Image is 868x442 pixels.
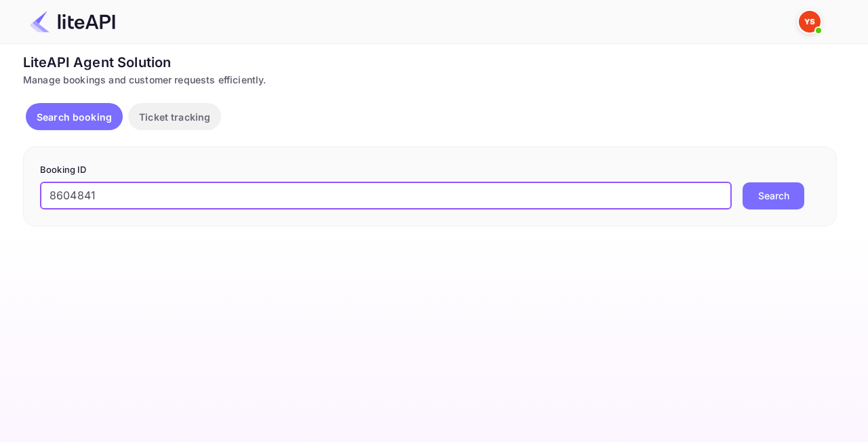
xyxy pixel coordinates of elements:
[799,11,821,33] img: Yandex Support
[139,110,210,124] p: Ticket tracking
[30,11,115,33] img: LiteAPI Logo
[23,52,837,73] div: LiteAPI Agent Solution
[40,163,820,177] p: Booking ID
[37,110,112,124] p: Search booking
[40,182,732,209] input: Enter Booking ID (e.g., 63782194)
[743,182,804,209] button: Search
[23,73,837,87] div: Manage bookings and customer requests efficiently.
